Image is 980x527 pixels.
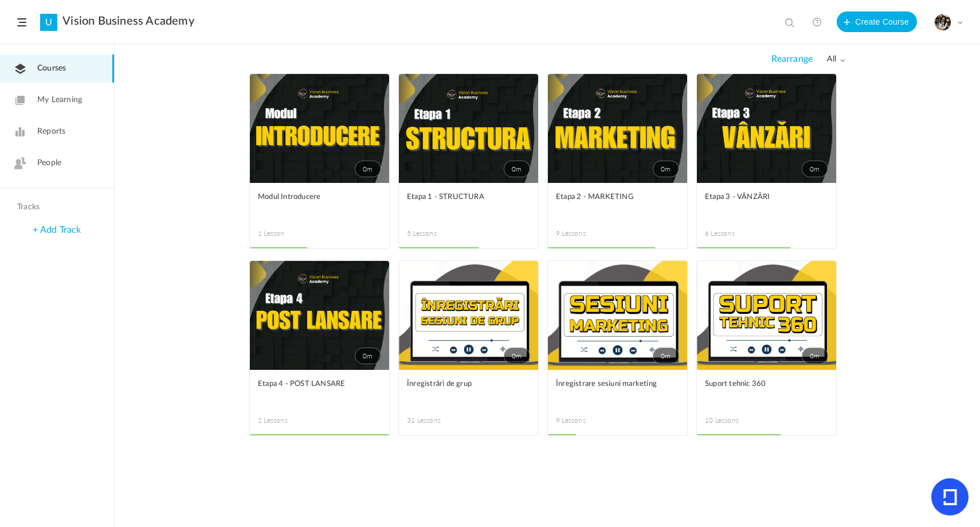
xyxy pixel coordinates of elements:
[697,261,836,370] a: 0m
[40,14,57,31] a: U
[556,378,662,391] span: Înregistrare sesiuni marketing
[33,225,81,235] a: + Add Track
[250,261,389,370] a: 0m
[653,348,679,364] span: 0m
[407,228,469,239] span: 5 Lessons
[355,161,381,177] span: 0m
[258,191,381,217] a: Modul Introducere
[258,378,381,404] a: Etapa 4 - POST LANSARE
[62,14,194,28] a: Vision Business Academy
[771,54,813,65] span: Rearrange
[705,191,811,204] span: Etapa 3 - VÂNZĂRI
[705,228,767,239] span: 6 Lessons
[399,74,538,183] a: 0m
[705,415,767,425] span: 10 Lessons
[407,378,513,391] span: Înregistrări de grup
[827,54,845,64] span: all
[407,191,530,217] a: Etapa 1 - STRUCTURA
[258,415,320,425] span: 2 Lessons
[37,126,65,138] span: Reports
[250,74,389,183] a: 0m
[697,74,836,183] a: 0m
[37,63,66,75] span: Courses
[705,191,828,217] a: Etapa 3 - VÂNZĂRI
[548,261,687,370] a: 0m
[355,348,381,364] span: 0m
[802,161,828,177] span: 0m
[653,161,679,177] span: 0m
[407,415,469,425] span: 31 Lessons
[504,161,530,177] span: 0m
[258,191,364,204] span: Modul Introducere
[548,74,687,183] a: 0m
[802,348,828,364] span: 0m
[556,415,618,425] span: 9 Lessons
[258,378,364,391] span: Etapa 4 - POST LANSARE
[556,191,679,217] a: Etapa 2 - MARKETING
[258,228,320,239] span: 1 Lesson
[935,14,951,30] img: tempimagehs7pti.png
[37,157,61,169] span: People
[407,191,513,204] span: Etapa 1 - STRUCTURA
[556,228,618,239] span: 9 Lessons
[705,378,811,391] span: Suport tehnic 360
[705,378,828,404] a: Suport tehnic 360
[504,348,530,364] span: 0m
[556,378,679,404] a: Înregistrare sesiuni marketing
[407,378,530,404] a: Înregistrări de grup
[17,202,94,212] h4: Tracks
[37,94,82,106] span: My Learning
[837,11,917,32] button: Create Course
[399,261,538,370] a: 0m
[556,191,662,204] span: Etapa 2 - MARKETING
